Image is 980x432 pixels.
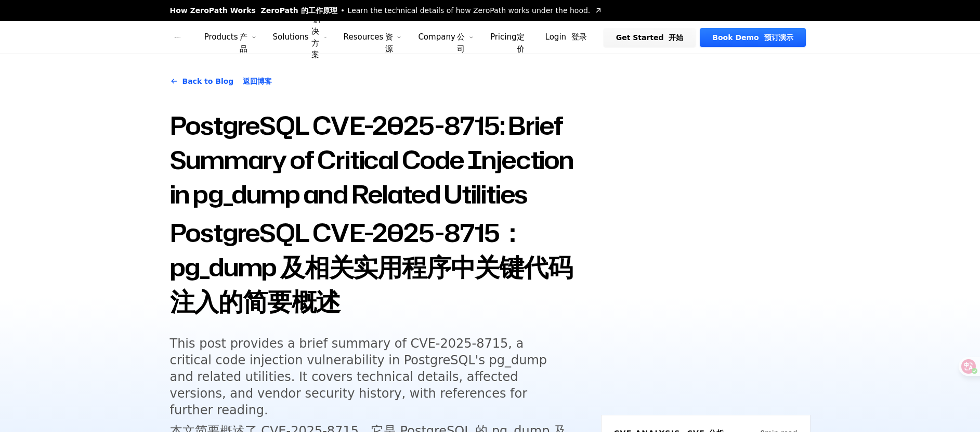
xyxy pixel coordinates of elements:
button: Products 产品 [196,21,265,54]
a: Get Started 开始 [604,28,696,47]
font: 解决方案 [311,15,322,59]
a: Pricing 定价 [482,21,533,54]
button: Solutions 解决方案 [265,21,335,54]
font: 定价 [517,32,525,54]
font: 登录 [571,32,587,42]
a: Book Demo 预订演示 [700,28,805,47]
font: PostgreSQL CVE-2025-8715：pg_dump 及相关实用程序中关键代码注入的简要概述 [170,215,572,319]
font: 开始 [669,33,683,42]
font: ZeroPath 的工作原理 [261,6,337,15]
a: Back to Blog 返回博客 [170,67,272,96]
font: 返回博客 [243,77,272,85]
font: 预订演示 [764,33,793,42]
h1: PostgreSQL CVE-2025-8715: Brief Summary of Critical Code Injection in pg_dump and Related Utilities [170,108,589,323]
button: Resources 资源 [335,21,410,54]
font: 资源 [385,32,393,54]
a: How ZeroPath Works ZeroPath 的工作原理Learn the technical details of how ZeroPath works under the hood. [170,5,603,16]
a: Login 登录 [533,28,599,47]
button: Company 公司 [410,21,482,54]
font: 产品 [240,32,247,54]
span: Learn the technical details of how ZeroPath works under the hood. [348,5,591,16]
span: How ZeroPath Works [170,5,337,16]
font: 公司 [457,32,465,54]
nav: Global [158,21,823,54]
